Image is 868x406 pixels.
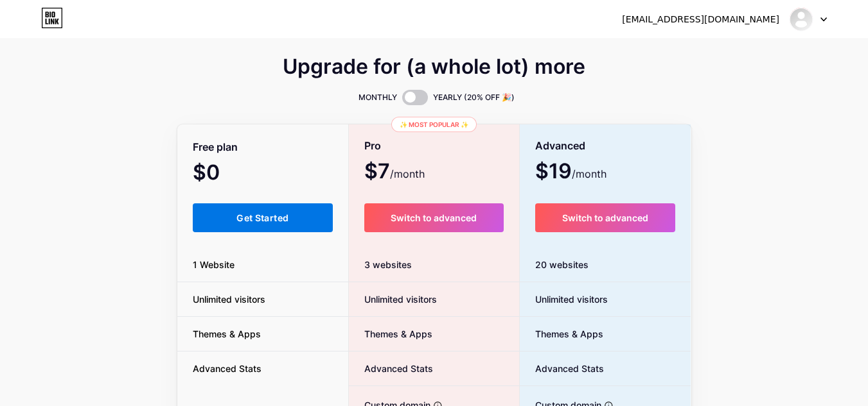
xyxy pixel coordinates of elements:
[177,292,281,306] span: Unlimited visitors
[364,135,381,157] span: Pro
[349,327,432,341] span: Themes & Apps
[359,91,397,104] span: MONTHLY
[177,258,250,271] span: 1 Website
[364,164,425,182] span: $7
[349,248,519,282] div: 3 websites
[236,212,288,223] span: Get Started
[364,203,504,232] button: Switch to advanced
[193,203,333,232] button: Get Started
[535,164,607,182] span: $19
[177,327,276,341] span: Themes & Apps
[520,327,603,341] span: Themes & Apps
[535,203,676,232] button: Switch to advanced
[349,292,437,306] span: Unlimited visitors
[520,248,691,282] div: 20 websites
[520,362,604,375] span: Advanced Stats
[572,166,607,182] span: /month
[349,362,433,375] span: Advanced Stats
[391,117,477,132] div: ✨ Most popular ✨
[535,135,585,157] span: Advanced
[177,362,277,375] span: Advanced Stats
[391,212,477,223] span: Switch to advanced
[622,13,779,26] div: [EMAIL_ADDRESS][DOMAIN_NAME]
[193,165,254,183] span: $0
[433,91,515,104] span: YEARLY (20% OFF 🎉)
[789,7,813,31] img: ombretta
[390,166,425,182] span: /month
[283,59,585,74] span: Upgrade for (a whole lot) more
[562,212,648,223] span: Switch to advanced
[520,292,608,306] span: Unlimited visitors
[193,136,238,158] span: Free plan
